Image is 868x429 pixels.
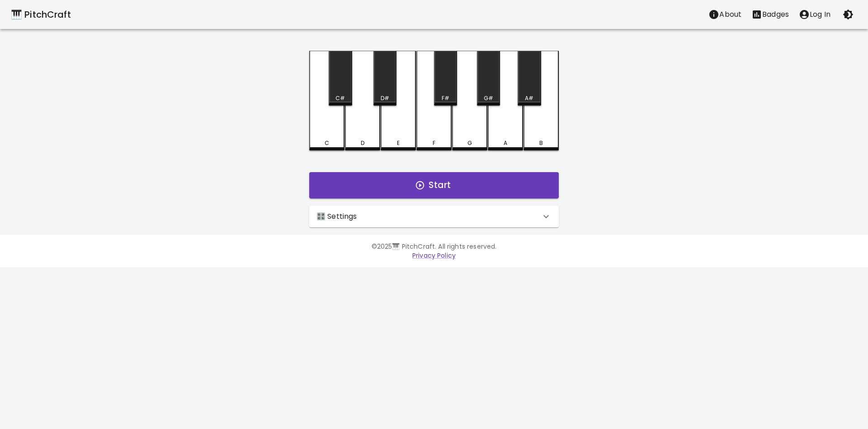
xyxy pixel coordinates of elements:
[433,139,435,147] div: F
[746,5,794,24] button: Stats
[325,139,329,147] div: C
[810,9,830,20] p: Log In
[467,139,472,147] div: G
[484,94,493,102] div: G#
[335,94,345,102] div: C#
[361,139,364,147] div: D
[703,5,746,24] button: About
[11,7,71,22] a: 🎹 PitchCraft
[794,5,835,24] button: account of current user
[504,139,507,147] div: A
[397,139,400,147] div: E
[719,9,741,20] p: About
[309,206,559,227] div: 🎛️ Settings
[174,242,694,251] p: © 2025 🎹 PitchCraft. All rights reserved.
[525,94,533,102] div: A#
[412,251,456,260] a: Privacy Policy
[539,139,543,147] div: B
[316,211,357,222] p: 🎛️ Settings
[442,94,449,102] div: F#
[762,9,789,20] p: Badges
[381,94,389,102] div: D#
[309,172,559,198] button: Start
